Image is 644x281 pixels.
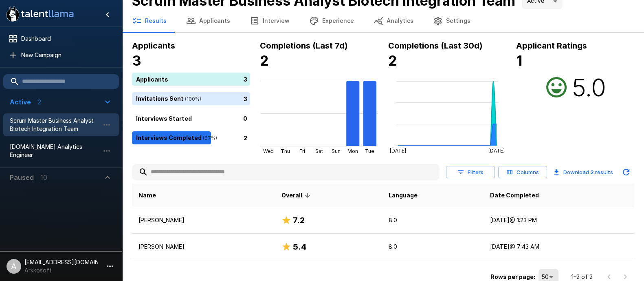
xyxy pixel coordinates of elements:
[240,9,299,32] button: Interview
[299,148,305,154] tspan: Fri
[550,164,616,180] button: Download 2 results
[244,94,247,103] p: 3
[293,214,305,227] h6: 7.2
[332,148,341,154] tspan: Sun
[260,41,348,51] b: Completions (Last 7d)
[281,190,313,200] span: Overall
[347,148,358,154] tspan: Mon
[590,169,594,175] b: 2
[315,148,323,154] tspan: Sat
[138,190,156,200] span: Name
[299,9,364,32] button: Experience
[389,243,477,251] p: 8.0
[390,148,406,154] tspan: [DATE]
[498,166,547,179] button: Columns
[263,148,274,154] tspan: Wed
[293,240,307,253] h6: 5.4
[243,114,247,122] p: 0
[138,243,268,251] p: [PERSON_NAME]
[490,190,539,200] span: Date Completed
[484,234,634,260] td: [DATE] @ 7:43 AM
[244,75,247,83] p: 3
[281,148,290,154] tspan: Thu
[132,41,175,51] b: Applicants
[388,52,397,69] b: 2
[244,133,247,142] p: 2
[176,9,240,32] button: Applicants
[571,273,593,281] p: 1–2 of 2
[423,9,480,32] button: Settings
[516,52,522,69] b: 1
[572,73,606,102] h2: 5.0
[389,190,418,200] span: Language
[389,216,477,224] p: 8.0
[132,52,141,69] b: 3
[388,41,483,51] b: Completions (Last 30d)
[138,216,268,224] p: [PERSON_NAME]
[484,207,634,234] td: [DATE] @ 1:23 PM
[618,164,634,180] button: Updated Today - 9:01 AM
[122,9,176,32] button: Results
[516,41,587,51] b: Applicant Ratings
[488,148,505,154] tspan: [DATE]
[446,166,495,179] button: Filters
[490,273,535,281] p: Rows per page:
[365,148,374,154] tspan: Tue
[364,9,423,32] button: Analytics
[260,52,269,69] b: 2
